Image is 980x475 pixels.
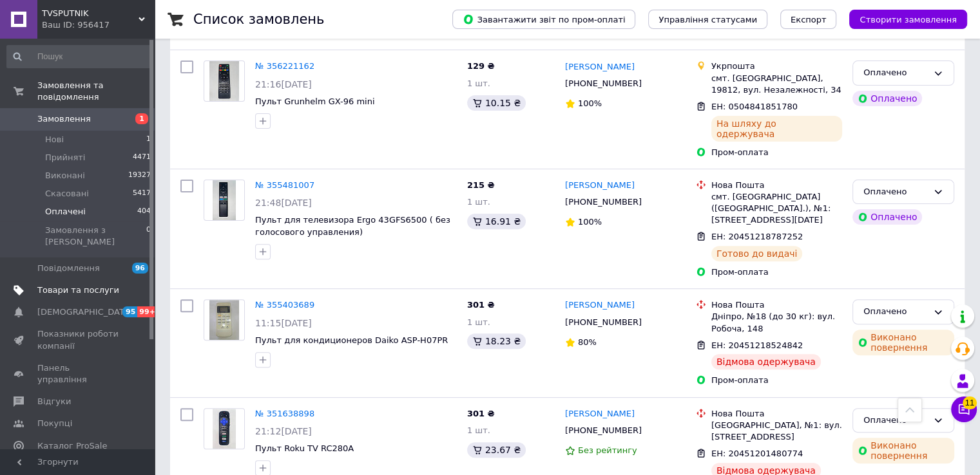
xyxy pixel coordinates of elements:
span: 99+ [137,306,159,317]
div: [GEOGRAPHIC_DATA], №1: вул. [STREET_ADDRESS] [711,420,842,443]
span: Управління статусами [658,15,757,24]
a: Створити замовлення [836,14,967,24]
div: Виконано повернення [852,438,954,463]
span: 95 [122,306,137,317]
span: Замовлення з [PERSON_NAME] [45,225,146,248]
span: 404 [137,206,151,218]
a: № 351638898 [255,409,314,418]
span: 301 ₴ [467,300,495,310]
button: Чат з покупцем11 [951,396,977,422]
a: [PERSON_NAME] [565,299,635,312]
div: 18.23 ₴ [467,333,526,349]
a: Фото товару [204,408,245,449]
a: Пульт для кондиционеров Daiko ASP-H07PR [255,335,448,345]
span: 1 [146,134,151,145]
div: Пром-оплата [711,147,842,158]
span: [PHONE_NUMBER] [565,317,642,327]
div: Оплачено [863,414,928,427]
span: Нові [45,134,64,145]
a: Пульт Grunhelm GX-96 mini [255,97,375,106]
div: смт. [GEOGRAPHIC_DATA] ([GEOGRAPHIC_DATA].), №1: [STREET_ADDRESS][DATE] [711,191,842,227]
div: Оплачено [863,305,928,319]
span: Експорт [791,15,827,24]
span: Виконані [45,170,85,182]
div: Відмова одержувача [711,354,821,369]
span: Без рейтингу [578,445,637,455]
div: смт. [GEOGRAPHIC_DATA], 19812, вул. Незалежності, 34 [711,73,842,96]
div: Нова Пошта [711,408,842,420]
span: Створити замовлення [860,15,957,24]
div: 10.15 ₴ [467,95,526,111]
span: Прийняті [45,152,85,163]
img: Фото товару [213,409,235,449]
a: Фото товару [204,180,245,221]
span: 5417 [133,188,151,200]
span: Панель управління [37,362,119,386]
span: Повідомлення [37,263,100,274]
span: ЕН: 20451218787252 [711,232,803,241]
span: 96 [132,263,148,274]
span: 1 [135,113,148,124]
span: 100% [578,217,602,227]
span: Відгуки [37,396,71,407]
img: Фото товару [213,180,235,220]
div: Пром-оплата [711,375,842,386]
a: [PERSON_NAME] [565,180,635,192]
span: [DEMOGRAPHIC_DATA] [37,306,133,318]
input: Пошук [6,45,152,68]
a: Фото товару [204,61,245,102]
div: Ваш ID: 956417 [42,19,155,31]
span: Показники роботи компанії [37,328,119,351]
button: Експорт [780,10,837,29]
span: 100% [578,98,602,108]
span: 1 шт. [467,317,490,327]
span: Товари та послуги [37,284,119,296]
a: Пульт для телевизора Ergo 43GFS6500 ( без голосового управления) [255,215,450,237]
div: Оплачено [863,185,928,199]
span: 129 ₴ [467,61,495,71]
div: Пром-оплата [711,266,842,278]
div: 16.91 ₴ [467,214,526,229]
span: 1 шт. [467,197,490,207]
button: Створити замовлення [849,10,967,29]
div: Виконано повернення [852,330,954,355]
span: 1 шт. [467,79,490,88]
span: ЕН: 20451201480774 [711,449,803,458]
button: Завантажити звіт по пром-оплаті [452,10,635,29]
span: 215 ₴ [467,180,495,190]
span: 19327 [128,170,151,182]
div: Оплачено [852,91,922,106]
span: TVSPUTNIK [42,8,139,19]
span: [PHONE_NUMBER] [565,197,642,207]
span: Каталог ProSale [37,440,107,452]
span: 0 [146,225,151,248]
span: ЕН: 20451218524842 [711,340,803,350]
span: [PHONE_NUMBER] [565,425,642,435]
div: Нова Пошта [711,299,842,311]
div: Нова Пошта [711,180,842,191]
span: Завантажити звіт по пром-оплаті [463,14,625,25]
span: 11:15[DATE] [255,318,312,328]
div: На шляху до одержувача [711,116,842,142]
div: Дніпро, №18 (до 30 кг): вул. Робоча, 148 [711,311,842,334]
img: Фото товару [209,61,240,101]
a: № 356221162 [255,61,314,71]
a: Пульт Roku TV RC280A [255,443,354,453]
a: № 355481007 [255,180,314,190]
span: 80% [578,337,597,347]
div: Оплачено [852,209,922,225]
span: Замовлення [37,113,91,125]
span: Замовлення та повідомлення [37,80,155,103]
span: 21:16[DATE] [255,79,312,89]
button: Управління статусами [648,10,767,29]
span: [PHONE_NUMBER] [565,79,642,88]
img: Фото товару [209,300,240,340]
h1: Список замовлень [193,12,324,27]
a: [PERSON_NAME] [565,408,635,420]
span: 1 шт. [467,425,490,435]
span: Оплачені [45,206,86,218]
